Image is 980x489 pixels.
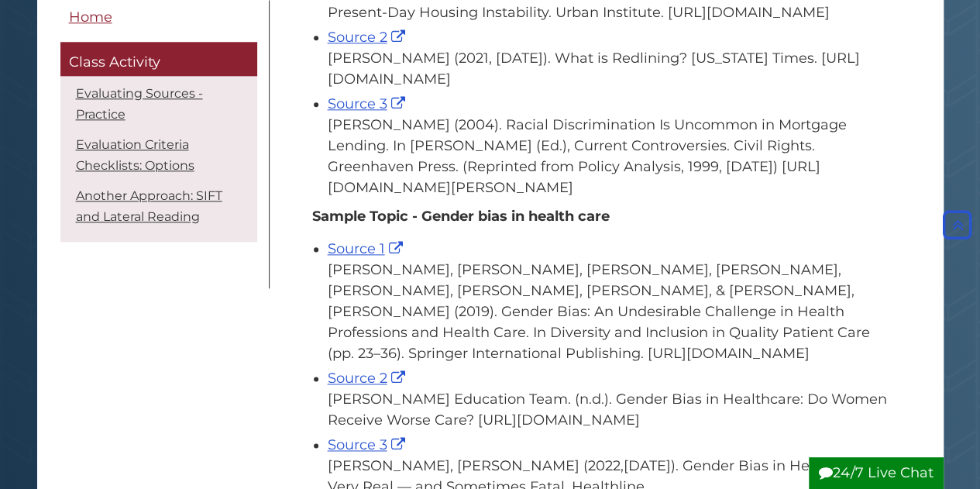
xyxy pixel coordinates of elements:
[328,436,409,453] a: Source 3
[76,86,203,122] a: Evaluating Sources - Practice
[76,188,222,224] a: Another Approach: SIFT and Lateral Reading
[328,260,889,364] div: [PERSON_NAME], [PERSON_NAME], [PERSON_NAME], [PERSON_NAME], [PERSON_NAME], [PERSON_NAME], [PERSON...
[328,29,409,46] a: Source 2
[809,457,944,489] button: 24/7 Live Chat
[312,208,610,225] b: Sample Topic - Gender bias in health care
[328,370,409,387] a: Source 2
[328,389,889,431] div: [PERSON_NAME] Education Team. (n.d.). Gender Bias in Healthcare: Do Women Receive Worse Care? [UR...
[76,137,194,173] a: Evaluation Criteria Checklists: Options
[69,9,112,26] span: Home
[69,54,160,71] span: Class Activity
[60,43,257,77] a: Class Activity
[328,115,889,198] div: [PERSON_NAME] (2004). Racial Discrimination Is Uncommon in Mortgage Lending. In [PERSON_NAME] (Ed...
[328,95,409,112] a: Source 3
[939,216,976,233] a: Back to Top
[328,240,407,257] a: Source 1
[328,48,889,90] div: [PERSON_NAME] (2021, [DATE]). What is Redlining? [US_STATE] Times. [URL][DOMAIN_NAME]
